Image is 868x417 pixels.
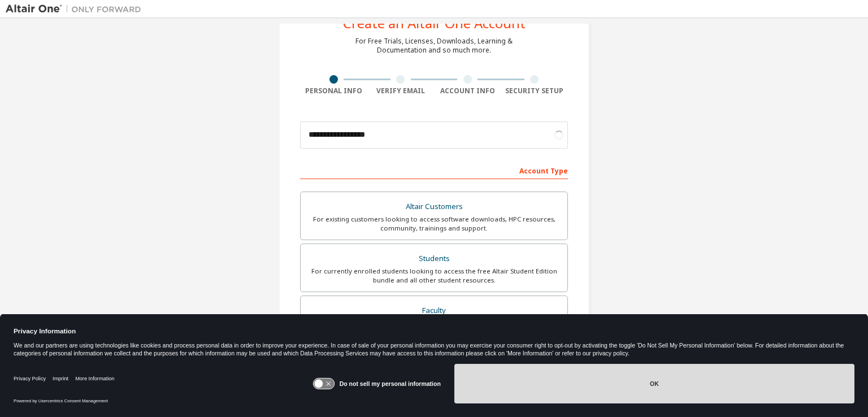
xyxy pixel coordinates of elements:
div: Security Setup [501,86,568,95]
div: Faculty [307,303,561,319]
div: Altair Customers [307,199,561,215]
div: For Free Trials, Licenses, Downloads, Learning & Documentation and so much more. [355,37,513,55]
div: Personal Info [300,86,367,95]
img: Altair One [6,3,147,15]
div: For existing customers looking to access software downloads, HPC resources, community, trainings ... [307,215,561,233]
div: Account Type [300,161,568,179]
div: Verify Email [367,86,435,95]
div: Create an Altair One Account [343,16,526,30]
div: For currently enrolled students looking to access the free Altair Student Edition bundle and all ... [307,267,561,285]
div: Students [307,251,561,267]
div: Account Info [434,86,501,95]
